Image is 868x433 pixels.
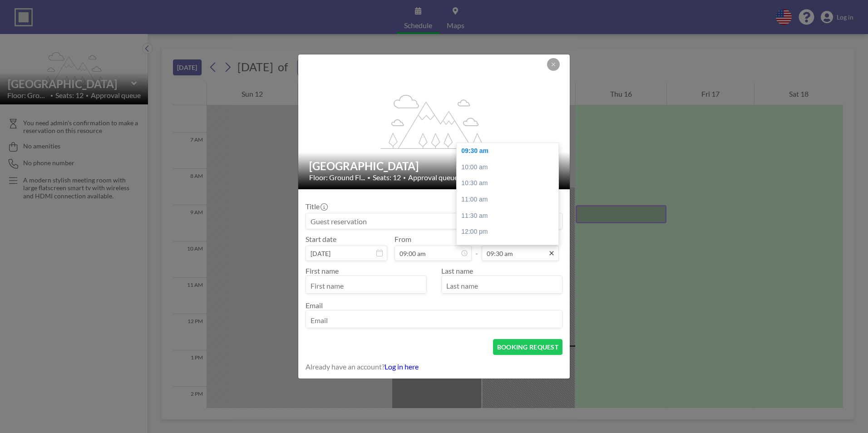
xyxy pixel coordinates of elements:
span: Seats: 12 [373,173,401,182]
input: Guest reservation [306,213,562,229]
span: • [367,174,370,181]
label: Title [306,202,327,211]
span: • [403,175,406,181]
h2: [GEOGRAPHIC_DATA] [309,159,560,173]
a: Log in here [385,362,419,371]
div: 10:30 am [457,175,563,192]
div: 09:30 am [457,143,563,159]
label: First name [306,266,339,275]
span: Already have an account? [306,362,385,371]
div: 11:30 am [457,208,563,224]
input: Last name [442,278,562,293]
div: 11:00 am [457,192,563,208]
span: Floor: Ground Fl... [309,173,365,182]
label: From [395,235,411,244]
input: First name [306,278,426,293]
span: Approval queue [408,173,458,182]
label: Last name [441,266,473,275]
div: 10:00 am [457,159,563,176]
div: 12:30 pm [457,240,563,256]
div: 12:00 pm [457,224,563,240]
span: - [475,238,478,258]
label: Email [306,301,323,310]
button: BOOKING REQUEST [493,339,562,355]
g: flex-grow: 1.2; [381,94,488,148]
label: Start date [306,235,336,244]
input: Email [306,312,562,328]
